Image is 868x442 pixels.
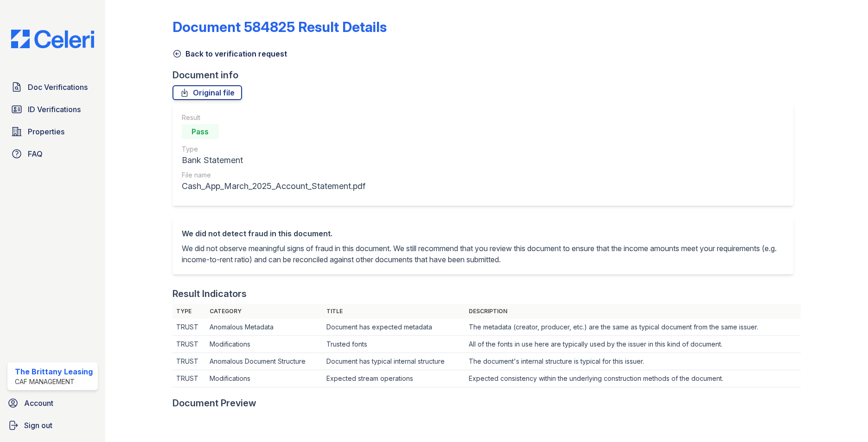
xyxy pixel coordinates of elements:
td: TRUST [172,336,206,353]
a: Doc Verifications [7,78,98,96]
div: Cash_App_March_2025_Account_Statement.pdf [182,180,365,193]
div: Result Indicators [172,287,247,300]
span: FAQ [28,148,43,159]
div: We did not detect fraud in this document. [182,228,784,239]
span: Properties [28,126,64,137]
th: Type [172,304,206,319]
div: CAF Management [15,377,93,386]
td: Modifications [206,370,323,387]
td: Modifications [206,336,323,353]
td: TRUST [172,353,206,370]
p: We did not observe meaningful signs of fraud in this document. We still recommend that you review... [182,243,784,265]
td: Anomalous Document Structure [206,353,323,370]
a: ID Verifications [7,100,98,119]
td: TRUST [172,370,206,387]
a: Original file [172,85,242,100]
td: Expected consistency within the underlying construction methods of the document. [465,370,801,387]
th: Title [323,304,465,319]
a: Back to verification request [172,48,287,59]
div: Type [182,145,365,154]
th: Description [465,304,801,319]
td: Trusted fonts [323,336,465,353]
span: ID Verifications [28,104,81,115]
td: Expected stream operations [323,370,465,387]
div: File name [182,170,365,180]
div: Document Preview [172,397,256,410]
td: Anomalous Metadata [206,319,323,336]
div: Document info [172,69,801,82]
a: Account [4,394,102,412]
span: Account [24,398,53,409]
div: Bank Statement [182,154,365,167]
td: TRUST [172,319,206,336]
span: Sign out [24,420,52,431]
div: The Brittany Leasing [15,366,93,377]
td: All of the fonts in use here are typically used by the issuer in this kind of document. [465,336,801,353]
th: Category [206,304,323,319]
span: Doc Verifications [28,82,88,93]
a: Document 584825 Result Details [172,19,387,35]
img: CE_Logo_Blue-a8612792a0a2168367f1c8372b55b34899dd931a85d93a1a3d3e32e68fde9ad4.png [4,30,102,48]
a: Properties [7,122,98,141]
td: The metadata (creator, producer, etc.) are the same as typical document from the same issuer. [465,319,801,336]
div: Result [182,113,365,122]
a: Sign out [4,416,102,435]
td: Document has expected metadata [323,319,465,336]
td: The document's internal structure is typical for this issuer. [465,353,801,370]
a: FAQ [7,145,98,163]
div: Pass [182,124,219,139]
td: Document has typical internal structure [323,353,465,370]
